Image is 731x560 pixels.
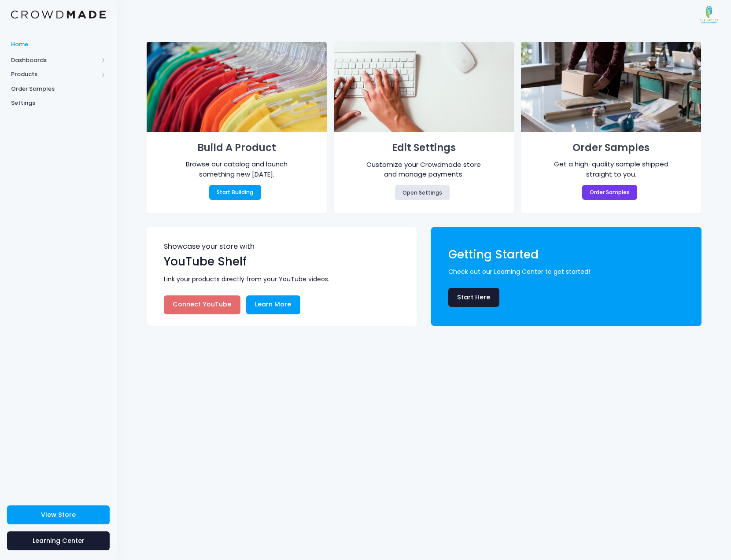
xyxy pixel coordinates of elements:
[11,85,106,93] span: Order Samples
[159,139,314,157] h1: Build A Product
[164,254,247,269] span: YouTube Shelf
[448,288,499,307] a: Start Here
[11,99,106,107] span: Settings
[395,185,450,200] a: Open Settings
[41,510,76,519] span: View Store
[448,247,539,262] span: Getting Started
[548,159,674,179] div: Get a high-quality sample shipped straight to you.
[164,295,240,314] a: Connect YouTube
[11,70,98,79] span: Products
[7,505,110,524] a: View Store
[11,56,98,65] span: Dashboards
[11,40,106,49] span: Home
[246,295,300,314] a: Learn More
[534,139,689,157] h1: Order Samples
[11,11,106,19] img: Logo
[174,159,299,179] div: Browse our catalog and launch something new [DATE].
[164,243,401,253] span: Showcase your store with
[33,536,85,545] span: Learning Center
[700,6,718,23] img: User
[361,160,487,180] div: Customize your Crowdmade store and manage payments.
[7,531,110,550] a: Learning Center
[347,139,501,157] h1: Edit Settings
[209,185,261,200] a: Start Building
[448,267,689,276] span: Check out our Learning Center to get started!
[582,185,638,200] a: Order Samples
[164,275,404,284] span: Link your products directly from your YouTube videos.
